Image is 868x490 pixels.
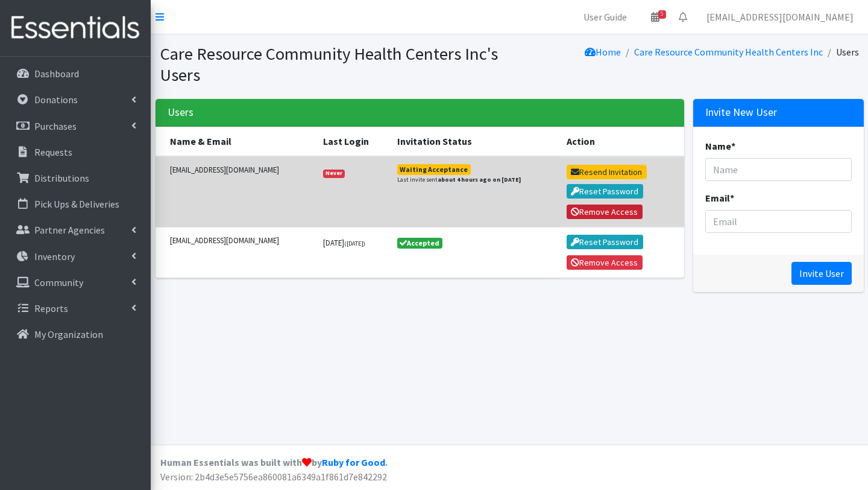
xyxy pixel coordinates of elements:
label: Email [705,191,734,205]
a: Community [5,270,146,294]
p: Pick Ups & Deliveries [34,198,119,210]
a: Reports [5,296,146,320]
a: Donations [5,87,146,112]
a: Purchases [5,114,146,138]
a: Partner Agencies [5,218,146,242]
div: Waiting Acceptance [400,166,468,173]
p: Dashboard [34,68,79,80]
a: Ruby for Good [322,456,385,468]
h1: Care Resource Community Health Centers Inc's Users [160,43,505,85]
button: Remove Access [567,255,643,270]
p: Distributions [34,172,89,184]
span: Accepted [397,238,443,249]
p: Community [34,276,83,288]
a: 5 [641,5,669,29]
small: [EMAIL_ADDRESS][DOMAIN_NAME] [170,164,309,176]
a: Dashboard [5,62,146,86]
small: [DATE] [323,238,365,247]
input: Invite User [791,262,852,285]
button: Reset Password [567,184,643,199]
a: Pick Ups & Deliveries [5,192,146,216]
small: ([DATE]) [344,240,365,247]
a: [EMAIL_ADDRESS][DOMAIN_NAME] [697,5,863,29]
span: Never [323,170,345,178]
a: Distributions [5,166,146,190]
input: Name [705,158,852,181]
abbr: required [730,192,734,204]
img: HumanEssentials [5,8,146,48]
strong: Human Essentials was built with by . [160,456,388,468]
a: Home [585,46,621,58]
small: [EMAIL_ADDRESS][DOMAIN_NAME] [170,235,309,246]
p: Donations [34,94,78,106]
a: Inventory [5,244,146,269]
p: Reports [34,302,68,314]
button: Remove Access [567,205,643,219]
span: 5 [658,10,666,19]
abbr: required [731,140,735,152]
a: Care Resource Community Health Centers Inc [634,46,823,58]
input: Email [705,210,852,233]
th: Invitation Status [390,127,559,156]
span: Version: 2b4d3e5e5756ea860081a6349a1f861d7e842292 [160,471,387,483]
label: Name [705,139,735,153]
p: My Organization [34,328,103,340]
th: Name & Email [156,127,316,156]
th: Last Login [316,127,390,156]
a: My Organization [5,322,146,346]
button: Resend Invitation [567,165,647,179]
p: Inventory [34,250,75,262]
strong: about 4 hours ago on [DATE] [438,176,521,183]
li: Users [823,43,859,61]
p: Partner Agencies [34,224,105,236]
small: Last invite sent [397,175,521,184]
button: Reset Password [567,235,643,249]
a: User Guide [574,5,637,29]
h3: Invite New User [705,106,777,119]
p: Purchases [34,120,77,132]
th: Action [559,127,684,156]
a: Requests [5,140,146,164]
h3: Users [168,106,193,119]
p: Requests [34,146,72,158]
